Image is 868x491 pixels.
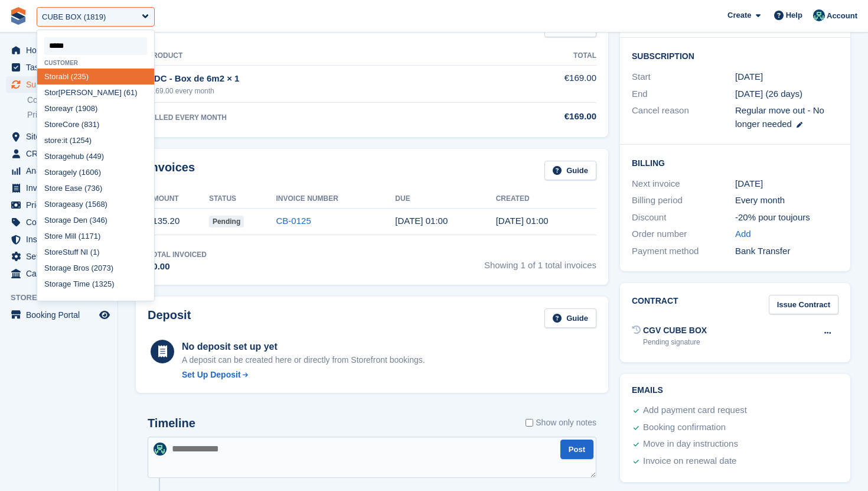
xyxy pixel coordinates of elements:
[9,7,27,25] img: stora-icon-8386f47178a22dfd0bd8f6a31ec36ba5ce8667c1dd55bd0f319d3a0aa187defe.svg
[735,177,838,191] div: [DATE]
[26,42,97,58] span: Home
[37,84,154,100] div: [PERSON_NAME] (61)
[632,194,735,207] div: Billing period
[6,248,112,265] a: menu
[643,421,726,435] div: Booking confirmation
[44,264,58,272] span: Stor
[560,440,593,459] button: Post
[154,443,167,456] img: Jennifer Ofodile
[769,295,838,314] a: Issue Contract
[26,162,97,179] span: Analytics
[643,404,747,418] div: Add payment card request
[44,72,58,81] span: Stor
[37,244,154,260] div: eStuff NI (1)
[544,308,596,328] a: Guide
[735,211,838,225] div: -20% pour toujours
[643,337,707,347] div: Pending signature
[37,116,154,132] div: eCore (831)
[148,86,480,96] div: €169.00 every month
[6,59,112,76] a: menu
[209,190,276,209] th: Status
[526,417,533,429] input: Show only notes
[813,9,825,21] img: Jennifer Ofodile
[735,70,763,84] time: 2025-08-27 23:00:00 UTC
[6,265,112,282] a: menu
[37,132,154,148] div: e:it (1254)
[6,128,112,145] a: menu
[6,180,112,196] a: menu
[37,148,154,164] div: agehub (449)
[182,340,425,354] div: No deposit set up yet
[632,70,735,84] div: Start
[44,232,58,240] span: Stor
[6,214,112,230] a: menu
[643,324,707,337] div: CGV CUBE BOX
[727,9,751,21] span: Create
[37,164,154,180] div: agely (1606)
[496,216,549,226] time: 2025-08-27 23:00:21 UTC
[6,162,112,179] a: menu
[6,42,112,58] a: menu
[37,228,154,244] div: e Mill (1171)
[44,216,58,225] span: Stor
[735,105,824,129] span: Regular move out - No longer needed
[480,65,596,102] td: €169.00
[632,295,678,314] h2: Contract
[37,276,154,292] div: age Time (1325)
[148,260,207,274] div: €0.00
[26,307,97,323] span: Booking Portal
[632,50,838,61] h2: Subscription
[632,211,735,225] div: Discount
[632,227,735,241] div: Order number
[44,152,58,161] span: Stor
[827,10,857,22] span: Account
[42,11,106,23] div: CUBE BOX (1819)
[27,108,112,121] a: Price increases NEW
[26,59,97,76] span: Tasks
[44,248,58,256] span: Stor
[27,95,112,106] a: Contracts
[37,69,154,84] div: abl (235)
[26,248,97,265] span: Settings
[26,231,97,248] span: Insurance
[148,208,209,235] td: €135.20
[735,227,751,241] a: Add
[786,9,802,21] span: Help
[26,214,97,230] span: Coupons
[148,112,480,123] div: BILLED EVERY MONTH
[6,197,112,213] a: menu
[735,89,802,99] span: [DATE] (26 days)
[37,260,154,276] div: age Bros (2073)
[148,161,195,180] h2: Invoices
[182,369,241,381] div: Set Up Deposit
[27,109,84,121] span: Price increases
[6,307,112,323] a: menu
[276,190,396,209] th: Invoice Number
[148,417,195,430] h2: Timeline
[632,157,838,168] h2: Billing
[44,88,58,97] span: Stor
[643,437,738,451] div: Move in day instructions
[148,72,480,86] div: RDC - Box de 6m2 × 1
[26,145,97,162] span: CRM
[37,212,154,228] div: age Den (346)
[44,168,58,177] span: Stor
[632,245,735,258] div: Payment method
[26,197,97,213] span: Pricing
[37,180,154,196] div: e Ease (736)
[11,292,118,304] span: Storefront
[44,295,58,304] span: Stor
[480,110,596,123] div: €169.00
[544,161,596,180] a: Guide
[6,145,112,162] a: menu
[484,249,596,274] span: Showing 1 of 1 total invoices
[44,200,58,209] span: Stor
[26,128,97,145] span: Sites
[97,308,112,322] a: Preview store
[643,454,736,469] div: Invoice on renewal date
[632,87,735,101] div: End
[37,292,154,308] div: ePark Ltd (463)
[632,104,735,131] div: Cancel reason
[148,249,207,260] div: Total Invoiced
[44,279,58,288] span: Stor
